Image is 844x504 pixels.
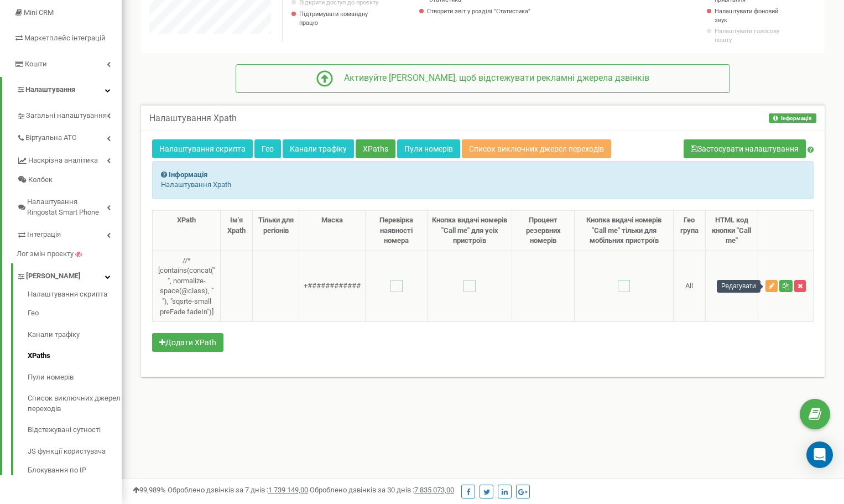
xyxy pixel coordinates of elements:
th: XPath [153,211,221,251]
span: Інтеграція [27,230,61,240]
a: Відстежувані сутності [28,419,122,441]
span: [PERSON_NAME] [26,271,81,282]
a: Лог змін проєкту [17,245,122,264]
a: Канали трафіку [28,324,122,346]
th: Тільки для регіонів [253,211,299,251]
a: Створити звіт у розділі "Статистика" [427,7,531,16]
td: +############ [299,251,366,321]
span: Віртуальна АТС [25,133,76,143]
a: [PERSON_NAME] [17,263,122,286]
span: Загальні налаштування [26,111,107,121]
a: Пули номерів [28,367,122,388]
a: Колбек [17,170,122,190]
th: HTML код кнопки "Call me" [705,211,758,251]
th: Перевірка наявності номера [366,211,428,251]
span: Налаштування [25,85,75,93]
a: Налаштування Ringostat Smart Phone [17,189,122,222]
td: All [674,251,705,321]
th: Кнопка видачі номерів "Call me" тільки для мобільних пристроїв [575,211,674,251]
div: Open Intercom Messenger [806,441,833,468]
div: Активуйте [PERSON_NAME], щоб відстежувати рекламні джерела дзвінків [333,72,649,85]
span: Маркетплейс інтеграцій [24,34,106,42]
a: Наскрізна аналітика [17,148,122,170]
a: JS функції користувача [28,441,122,463]
th: Кнопка видачі номерів "Call me" для усіх пристроїв [428,211,512,251]
u: 1 739 149,00 [268,486,308,494]
a: Налаштувати голосову пошту [715,27,782,44]
u: 7 835 073,00 [414,486,454,494]
h5: Налаштування Xpath [149,113,237,123]
a: Гео [28,303,122,324]
button: Інформація [769,113,816,123]
a: Налаштування скрипта [152,139,253,158]
span: 99,989% [133,486,166,494]
a: Гео [254,139,281,158]
a: Налаштувати фоновий звук [715,7,782,24]
a: Інтеграція [17,222,122,245]
button: Застосувати налаштування [684,139,806,158]
a: Налаштування скрипта [28,289,122,303]
span: Оброблено дзвінків за 7 днів : [168,486,308,494]
th: Ім'я Xpath [221,211,253,251]
a: Налаштування [2,77,122,103]
span: Кошти [25,60,47,68]
span: Налаштування Ringostat Smart Phone [27,197,107,217]
strong: Інформація [169,170,207,179]
a: XPaths [28,345,122,367]
a: Блокування по IP [28,463,122,476]
span: Наскрізна аналітика [28,155,98,166]
span: Mini CRM [24,8,54,17]
a: Віртуальна АТС [17,125,122,148]
a: Канали трафіку [283,139,354,158]
a: Пули номерів [397,139,460,158]
span: Оброблено дзвінків за 30 днів : [310,486,454,494]
div: Редагувати [717,280,760,293]
a: Загальні налаштування [17,103,122,126]
span: Колбек [28,175,53,185]
th: Гео група [674,211,705,251]
button: Додати XPath [152,333,223,352]
a: Список виключних джерел переходів [28,388,122,419]
p: Налаштування Xpath [161,180,805,190]
a: Список виключних джерел переходів [462,139,611,158]
span: Лог змін проєкту [17,249,74,259]
p: Підтримувати командну працю [299,10,381,27]
a: XPaths [356,139,395,158]
th: Маска [299,211,366,251]
td: //*[contains(concat(" ", normalize-space(@class), " "), "sqsrte-small preFade fadeIn")] [153,251,221,321]
th: Процент резервних номерів [512,211,575,251]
